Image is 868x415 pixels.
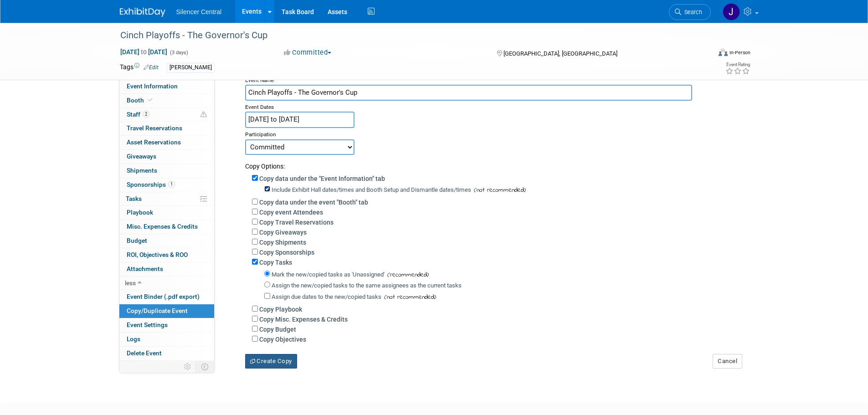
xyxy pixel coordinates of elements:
[119,94,214,108] a: Booth
[381,292,436,302] span: (not recommended)
[259,175,385,182] label: Copy data under the "Event Information" tab
[144,64,159,71] a: Edit
[272,271,385,278] label: Mark the new/copied tasks as 'Unassigned'
[245,101,742,112] div: Event Dates
[259,199,368,206] label: Copy data under the event "Booth" tab
[725,62,750,67] div: Event Rating
[139,48,148,56] span: to
[119,150,214,164] a: Giveaways
[119,248,214,262] a: ROI, Objectives & ROO
[119,290,214,304] a: Event Binder (.pdf export)
[669,4,711,20] a: Search
[119,262,214,276] a: Attachments
[127,111,149,118] span: Staff
[119,206,214,220] a: Playbook
[195,361,214,373] td: Toggle Event Tabs
[272,282,462,289] label: Assign the new/copied tasks to the same assignees as the current tasks
[120,48,168,56] span: [DATE] [DATE]
[281,48,335,57] button: Committed
[127,167,157,174] span: Shipments
[169,50,188,56] span: (3 days)
[127,181,175,188] span: Sponsorships
[168,181,175,188] span: 1
[120,8,165,17] img: ExhibitDay
[127,97,154,104] span: Booth
[272,293,381,300] label: Assign due dates to the new/copied tasks
[259,249,314,256] label: Copy Sponsorships
[471,185,526,195] span: (not recommended)
[681,9,702,15] span: Search
[245,155,742,171] div: Copy Options:
[143,111,149,118] span: 2
[180,361,196,373] td: Personalize Event Tab Strip
[119,304,214,318] a: Copy/Duplicate Event
[127,153,156,160] span: Giveaways
[259,326,296,333] label: Copy Budget
[259,239,306,246] label: Copy Shipments
[127,335,140,343] span: Logs
[259,229,307,236] label: Copy Giveaways
[127,82,178,90] span: Event Information
[127,251,188,258] span: ROI, Objectives & ROO
[119,347,214,360] a: Delete Event
[125,279,136,287] span: less
[503,50,617,57] span: [GEOGRAPHIC_DATA], [GEOGRAPHIC_DATA]
[119,234,214,248] a: Budget
[126,195,142,202] span: Tasks
[657,47,751,61] div: Event Format
[259,259,292,266] label: Copy Tasks
[119,277,214,290] a: less
[127,138,181,146] span: Asset Reservations
[245,128,742,139] div: Participation
[167,63,215,72] div: [PERSON_NAME]
[729,49,750,56] div: In-Person
[272,186,471,193] label: Include Exhibit Hall dates/times and Booth Setup and Dismantle dates/times
[119,122,214,135] a: Travel Reservations
[259,316,348,323] label: Copy Misc. Expenses & Credits
[176,8,222,15] span: Silencer Central
[200,111,207,119] span: Potential Scheduling Conflict -- at least one attendee is tagged in another overlapping event.
[127,321,168,328] span: Event Settings
[127,209,153,216] span: Playbook
[713,354,742,369] button: Cancel
[723,3,740,20] img: Jessica Crawford
[127,349,162,357] span: Delete Event
[119,192,214,206] a: Tasks
[119,136,214,149] a: Asset Reservations
[119,178,214,192] a: Sponsorships1
[385,270,429,280] span: (recommended)
[119,108,214,122] a: Staff2
[148,97,153,102] i: Booth reservation complete
[127,265,163,272] span: Attachments
[117,27,697,44] div: Cinch Playoffs - The Governor's Cup
[127,223,198,230] span: Misc. Expenses & Credits
[719,49,728,56] img: Format-Inperson.png
[259,219,334,226] label: Copy Travel Reservations
[245,354,297,369] button: Create Copy
[127,307,188,314] span: Copy/Duplicate Event
[120,62,159,73] td: Tags
[127,124,182,132] span: Travel Reservations
[119,80,214,93] a: Event Information
[119,333,214,346] a: Logs
[127,237,147,244] span: Budget
[119,220,214,234] a: Misc. Expenses & Credits
[259,306,302,313] label: Copy Playbook
[259,336,306,343] label: Copy Objectives
[119,318,214,332] a: Event Settings
[119,164,214,178] a: Shipments
[259,209,323,216] label: Copy event Attendees
[127,293,200,300] span: Event Binder (.pdf export)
